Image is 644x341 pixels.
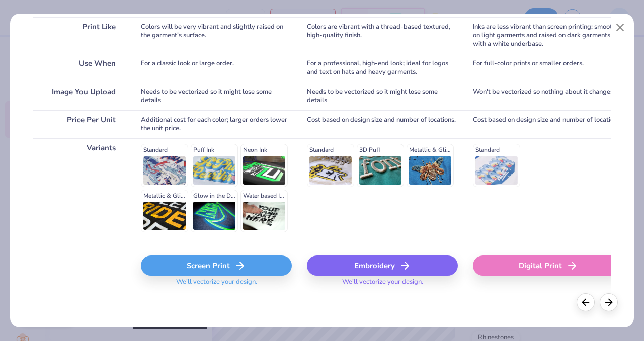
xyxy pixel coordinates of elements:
div: Colors will be very vibrant and slightly raised on the garment's surface. [141,17,292,54]
div: Price Per Unit [33,110,126,138]
div: Colors are vibrant with a thread-based textured, high-quality finish. [307,17,458,54]
div: Needs to be vectorized so it might lose some details [141,82,292,110]
span: We'll vectorize your design. [338,278,427,292]
div: Variants [33,138,126,238]
div: Print Like [33,17,126,54]
div: Needs to be vectorized so it might lose some details [307,82,458,110]
div: Embroidery [307,255,458,276]
button: Close [611,18,630,37]
div: For a classic look or large order. [141,54,292,82]
div: Cost based on design size and number of locations. [473,110,624,138]
div: Cost based on design size and number of locations. [307,110,458,138]
div: Screen Print [141,255,292,276]
div: Digital Print [473,255,624,276]
div: Won't be vectorized so nothing about it changes [473,82,624,110]
div: Image You Upload [33,82,126,110]
div: For full-color prints or smaller orders. [473,54,624,82]
div: Additional cost for each color; larger orders lower the unit price. [141,110,292,138]
div: Use When [33,54,126,82]
div: For a professional, high-end look; ideal for logos and text on hats and heavy garments. [307,54,458,82]
span: We'll vectorize your design. [172,278,261,292]
div: Inks are less vibrant than screen printing; smooth on light garments and raised on dark garments ... [473,17,624,54]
